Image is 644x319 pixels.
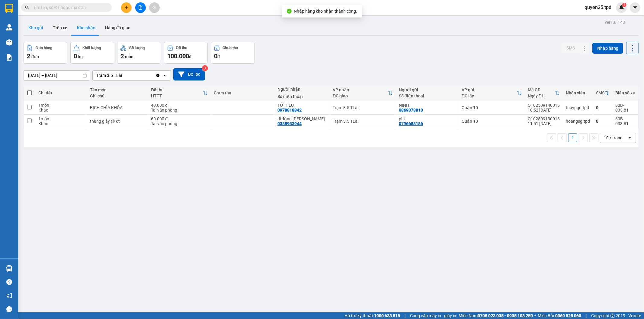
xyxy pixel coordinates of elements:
[72,21,100,35] button: Kho nhận
[619,5,624,10] img: icon-new-feature
[605,19,625,26] div: ver 1.8.143
[528,87,555,92] div: Mã GD
[189,54,191,59] span: đ
[604,135,623,141] div: 10 / trang
[121,2,132,13] button: plus
[38,121,84,126] div: Khác
[162,73,167,78] svg: open
[5,35,45,43] div: 87068013977
[405,312,405,319] span: |
[566,90,590,95] div: Nhân viên
[202,65,208,71] sup: 3
[277,103,327,108] div: TỪ HIẾU
[38,103,84,108] div: 1 món
[24,42,67,64] button: Đơn hàng2đơn
[277,116,327,121] div: di động Thu Minh
[462,105,522,110] div: Quận 10
[135,2,146,13] button: file-add
[592,43,623,54] button: Nhập hàng
[333,87,388,92] div: VP nhận
[566,119,590,124] div: hoangsg.tpd
[173,68,205,81] button: Bộ lọc
[223,46,238,50] div: Chưa thu
[399,93,456,98] div: Số điện thoại
[90,105,145,110] div: BỊCH CHÌA KHÓA
[596,119,609,124] div: 0
[330,85,396,101] th: Toggle SortBy
[615,90,635,95] div: Biển số xe
[151,108,208,112] div: Tại văn phòng
[5,6,14,12] span: Gửi:
[333,119,393,124] div: Trạm 3.5 TLài
[164,42,208,64] button: Đã thu100.000đ
[462,119,522,124] div: Quận 10
[615,103,635,112] div: 60B-033.81
[90,93,145,98] div: Ghi chú
[78,54,83,59] span: kg
[277,87,327,92] div: Người nhận
[277,108,302,112] div: 0978818842
[277,94,327,99] div: Số điện thoại
[152,5,156,10] span: aim
[459,312,533,319] span: Miền Nam
[6,306,12,312] span: message
[528,121,560,126] div: 11:51 [DATE]
[25,5,29,10] span: search
[124,5,129,10] span: plus
[593,85,612,101] th: Toggle SortBy
[5,5,45,20] div: Trạm 3.5 TLài
[214,52,217,60] span: 0
[538,312,581,319] span: Miền Bắc
[462,87,517,92] div: VP gửi
[38,116,84,121] div: 1 món
[5,20,45,27] div: HUỆ
[528,116,560,121] div: Q102509130018
[410,312,457,319] span: Cung cấp máy in - giấy in:
[566,105,590,110] div: thuypgd.tpd
[623,3,625,7] span: 1
[167,52,189,60] span: 100.000
[562,43,580,53] button: SMS
[211,42,255,64] button: Chưa thu0đ
[478,313,533,318] strong: 0708 023 035 - 0935 103 250
[399,103,456,108] div: NINH
[117,42,161,64] button: Số lượng2món
[100,21,135,35] button: Hàng đã giao
[33,4,104,11] input: Tìm tên, số ĐT hoặc mã đơn
[151,103,208,108] div: 40.000 đ
[627,135,632,140] svg: open
[580,4,616,11] span: quyen35.tpd
[374,313,400,318] strong: 1900 633 818
[6,279,12,285] span: question-circle
[149,2,160,13] button: aim
[399,116,456,121] div: phi
[399,121,423,126] div: 0796688186
[633,5,638,10] span: caret-down
[6,39,12,46] img: warehouse-icon
[31,54,39,59] span: đơn
[399,87,456,92] div: Người gửi
[148,85,211,101] th: Toggle SortBy
[49,6,64,12] span: Nhận:
[333,93,388,98] div: ĐC giao
[6,293,12,298] span: notification
[176,46,187,50] div: Đã thu
[528,93,555,98] div: Ngày ĐH
[151,93,203,98] div: HTTT
[294,9,357,14] span: Nhập hàng kho nhận thành công.
[129,46,145,50] div: Số lượng
[138,5,143,10] span: file-add
[528,108,560,112] div: 10:52 [DATE]
[123,72,123,78] input: Selected Trạm 3.5 TLài.
[333,105,393,110] div: Trạm 3.5 TLài
[217,54,220,59] span: đ
[462,93,517,98] div: ĐC lấy
[528,103,560,108] div: Q102509140016
[610,314,615,318] span: copyright
[90,87,145,92] div: Tên món
[120,52,124,60] span: 2
[277,121,302,126] div: 0388933944
[74,52,77,60] span: 0
[90,119,145,124] div: thùng giấy (lk đt
[24,21,48,35] button: Kho gửi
